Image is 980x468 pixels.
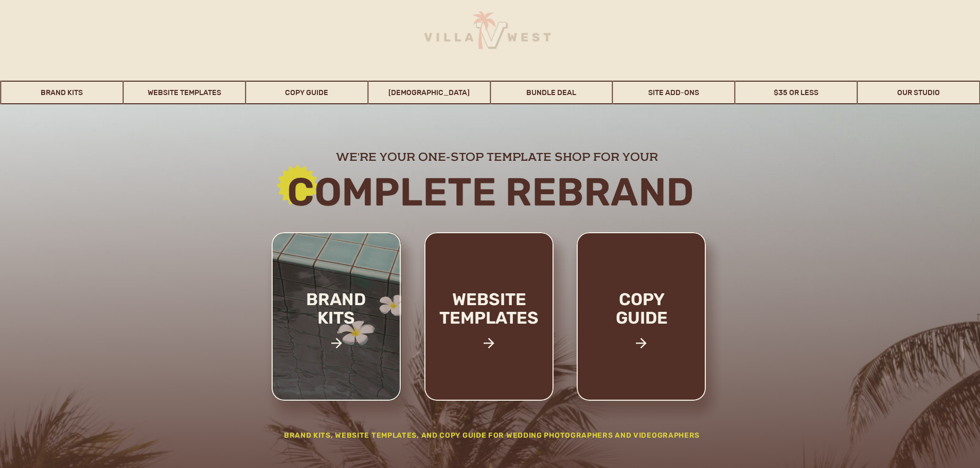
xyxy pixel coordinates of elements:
h2: we're your one-stop template shop for your [263,149,732,162]
a: Brand Kits [2,81,123,104]
a: copy guide [594,290,689,362]
a: website templates [422,290,557,349]
a: $35 or Less [736,81,857,104]
h2: Complete rebrand [212,171,769,213]
a: Our Studio [858,81,979,104]
a: Bundle Deal [491,81,612,104]
a: Site Add-Ons [613,81,735,104]
a: Copy Guide [246,81,367,104]
a: [DEMOGRAPHIC_DATA] [368,81,490,104]
h2: Brand Kits, website templates, and Copy Guide for wedding photographers and videographers [261,430,723,445]
a: brand kits [293,290,380,362]
a: Website Templates [123,81,245,104]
